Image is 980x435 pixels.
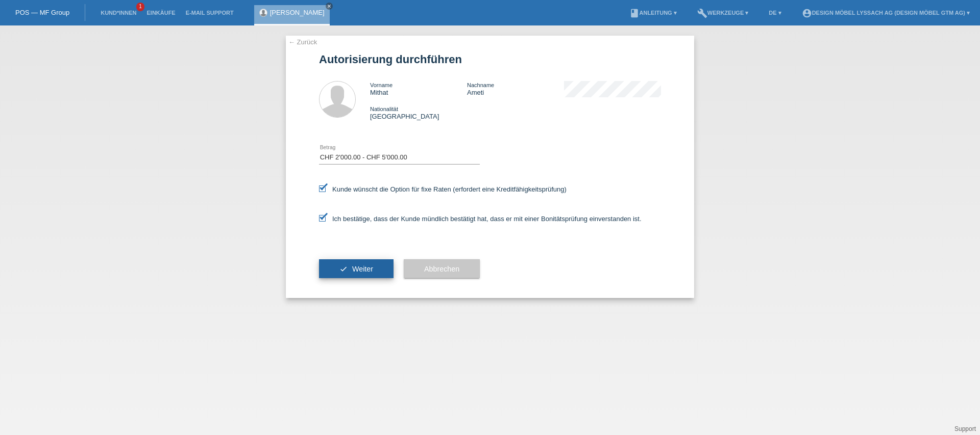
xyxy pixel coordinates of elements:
span: Nationalität [370,106,398,112]
a: close [326,3,333,10]
label: Ich bestätige, dass der Kunde mündlich bestätigt hat, dass er mit einer Bonitätsprüfung einversta... [319,215,642,223]
span: 1 [136,3,144,11]
a: buildWerkzeuge ▾ [692,10,754,16]
i: book [629,8,640,18]
a: ← Zurück [288,38,317,46]
a: Einkäufe [141,10,180,16]
div: Mithat [370,81,467,96]
a: E-Mail Support [181,10,239,16]
a: Support [954,425,976,432]
h1: Autorisierung durchführen [319,53,661,66]
a: POS — MF Group [15,9,69,16]
i: check [339,265,348,273]
a: account_circleDesign Möbel Lyssach AG (Design Möbel GTM AG) ▾ [797,10,975,16]
span: Weiter [352,265,373,273]
a: Kund*innen [95,10,141,16]
div: [GEOGRAPHIC_DATA] [370,105,467,120]
button: Abbrechen [404,259,480,279]
i: close [327,4,332,9]
a: [PERSON_NAME] [270,9,325,16]
span: Abbrechen [424,265,459,273]
span: Nachname [467,82,494,88]
div: Ameti [467,81,564,96]
a: bookAnleitung ▾ [624,10,682,16]
span: Vorname [370,82,393,88]
label: Kunde wünscht die Option für fixe Raten (erfordert eine Kreditfähigkeitsprüfung) [319,185,567,193]
a: DE ▾ [764,10,786,16]
i: account_circle [802,8,812,18]
i: build [697,8,707,18]
button: check Weiter [319,259,394,279]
